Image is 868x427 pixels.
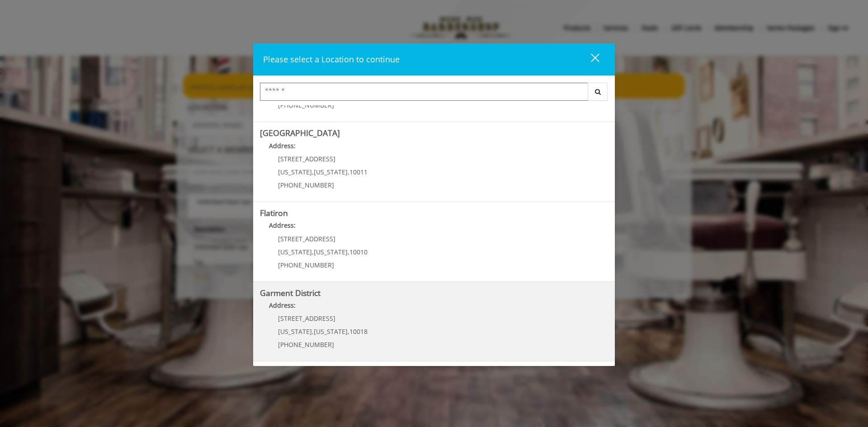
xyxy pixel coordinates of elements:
[348,248,349,256] span: ,
[312,168,314,176] span: ,
[348,168,349,176] span: ,
[263,54,400,65] span: Please select a Location to continue
[312,327,314,336] span: ,
[348,327,349,336] span: ,
[269,301,296,310] b: Address:
[278,181,334,189] span: [PHONE_NUMBER]
[278,314,335,323] span: [STREET_ADDRESS]
[314,327,348,336] span: [US_STATE]
[260,83,608,105] div: Center Select
[349,168,368,176] span: 10011
[278,101,334,109] span: [PHONE_NUMBER]
[260,207,288,218] b: Flatiron
[574,50,605,69] button: close dialog
[314,168,348,176] span: [US_STATE]
[278,261,334,269] span: [PHONE_NUMBER]
[349,327,368,336] span: 10018
[269,141,296,150] b: Address:
[278,235,335,243] span: [STREET_ADDRESS]
[349,248,368,256] span: 10010
[314,248,348,256] span: [US_STATE]
[278,155,335,163] span: [STREET_ADDRESS]
[260,287,321,298] b: Garment District
[593,89,603,95] i: Search button
[312,248,314,256] span: ,
[269,221,296,230] b: Address:
[260,127,340,138] b: [GEOGRAPHIC_DATA]
[278,168,312,176] span: [US_STATE]
[580,53,599,66] div: close dialog
[278,327,312,336] span: [US_STATE]
[260,83,588,101] input: Search Center
[278,248,312,256] span: [US_STATE]
[278,340,334,349] span: [PHONE_NUMBER]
